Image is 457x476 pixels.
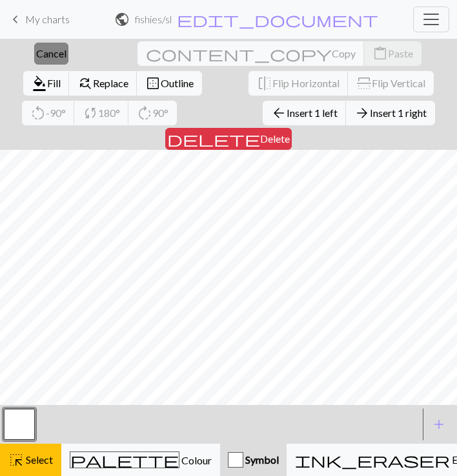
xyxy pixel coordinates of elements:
button: 90° [128,101,177,125]
span: flip [257,74,272,92]
span: edit_document [177,10,378,28]
button: Outline [137,71,202,96]
span: Outline [161,77,194,89]
span: sync [83,104,98,122]
span: ink_eraser [295,451,450,469]
button: -90° [22,101,75,125]
span: Symbol [243,453,279,466]
span: find_replace [77,74,93,92]
button: Colour [61,444,220,476]
span: public [114,10,130,28]
button: Insert 1 left [263,101,347,125]
span: Copy [332,47,356,59]
button: Symbol [220,444,287,476]
span: highlight_alt [8,451,24,469]
span: flip [355,76,373,91]
span: Cancel [36,47,66,59]
span: add [431,415,447,433]
span: 90° [152,107,168,119]
button: Delete [165,128,292,150]
button: 180° [74,101,129,125]
h2: fishies / sleeve [135,13,171,25]
span: Flip Vertical [372,77,425,89]
button: Replace [69,71,137,96]
span: Replace [93,77,128,89]
button: Flip Horizontal [249,71,349,96]
span: Insert 1 left [287,107,338,119]
span: border_outer [145,74,161,92]
a: My charts [8,8,70,30]
span: keyboard_arrow_left [8,10,23,28]
button: Fill [23,71,70,96]
span: -90° [46,107,66,119]
button: Copy [137,41,365,66]
button: Insert 1 right [346,101,435,125]
span: Delete [260,132,290,145]
span: My charts [25,13,70,25]
button: Flip Vertical [348,71,434,96]
span: arrow_back [271,104,287,122]
span: Colour [179,454,212,466]
span: palette [70,451,179,469]
span: arrow_forward [354,104,370,122]
span: Fill [47,77,61,89]
span: rotate_left [30,104,46,122]
button: Toggle navigation [413,6,449,32]
span: format_color_fill [32,74,47,92]
button: Cancel [34,43,68,65]
span: rotate_right [137,104,152,122]
span: Select [24,453,53,466]
span: Insert 1 right [370,107,427,119]
span: delete [167,130,260,148]
span: Flip Horizontal [272,77,340,89]
span: 180° [98,107,120,119]
span: content_copy [146,45,332,63]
